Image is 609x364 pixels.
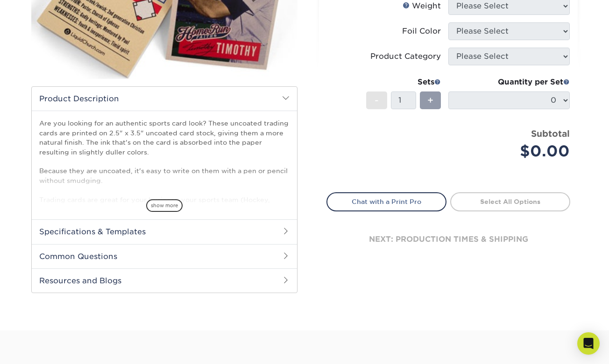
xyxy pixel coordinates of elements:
h2: Product Description [32,87,297,111]
div: $0.00 [455,140,570,162]
div: Foil Color [402,26,441,37]
span: + [427,93,433,107]
a: Chat with a Print Pro [326,192,446,211]
div: Sets [366,77,441,88]
h2: Specifications & Templates [32,219,297,244]
div: Open Intercom Messenger [577,332,600,355]
h2: Common Questions [32,244,297,268]
div: Product Category [370,51,441,62]
span: show more [146,199,183,212]
p: Are you looking for an authentic sports card look? These uncoated trading cards are printed on 2.... [39,119,290,223]
div: next: production times & shipping [326,211,570,267]
span: - [375,93,379,107]
h2: Resources and Blogs [32,268,297,293]
strong: Subtotal [531,128,570,139]
div: Quantity per Set [448,77,570,88]
a: Select All Options [450,192,570,211]
div: Weight [403,0,441,12]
